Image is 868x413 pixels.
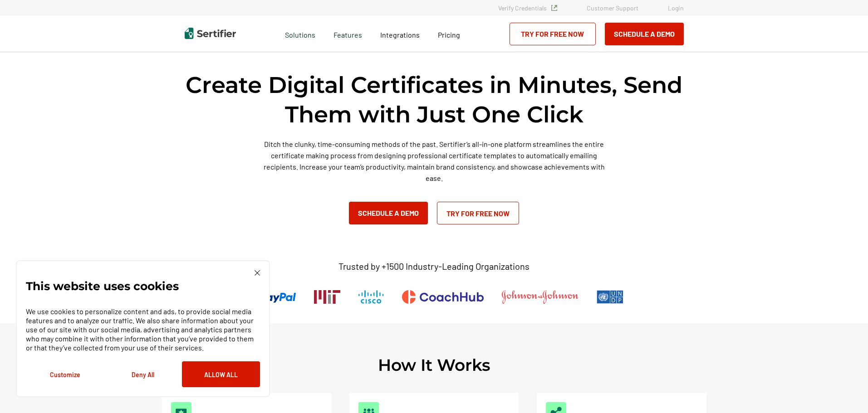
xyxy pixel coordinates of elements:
a: Verify Credentials [498,4,557,12]
p: Ditch the clunky, time-consuming methods of the past. Sertifier’s all-in-one platform streamlines... [260,138,609,184]
a: Pricing [438,28,460,39]
button: Schedule a Demo [349,202,428,224]
img: Johnson & Johnson [502,290,578,304]
img: Cookie Popup Close [255,270,260,276]
img: Verified [551,5,557,11]
p: This website uses cookies [26,282,179,291]
h2: How It Works [378,355,490,375]
img: Massachusetts Institute of Technology [314,290,340,304]
img: Cisco [358,290,384,304]
img: CoachHub [402,290,484,304]
a: Integrations [380,28,420,39]
a: Login [668,4,684,12]
a: Try for Free Now [437,202,519,224]
p: Trusted by +1500 Industry-Leading Organizations [338,261,530,272]
img: PayPal [245,290,296,304]
button: Allow All [182,361,260,387]
p: We use cookies to personalize content and ads, to provide social media features and to analyze ou... [26,307,260,352]
a: Customer Support [587,4,638,12]
img: UNDP [597,290,623,304]
button: Customize [26,361,104,387]
a: Try for Free Now [510,23,596,45]
button: Deny All [104,361,182,387]
span: Solutions [285,28,315,39]
span: Pricing [438,30,460,39]
span: Features [333,28,362,39]
button: Schedule a Demo [605,23,684,45]
img: Sertifier | Digital Credentialing Platform [185,28,236,39]
h1: Create Digital Certificates in Minutes, Send Them with Just One Click [185,70,684,129]
span: Integrations [380,30,420,39]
